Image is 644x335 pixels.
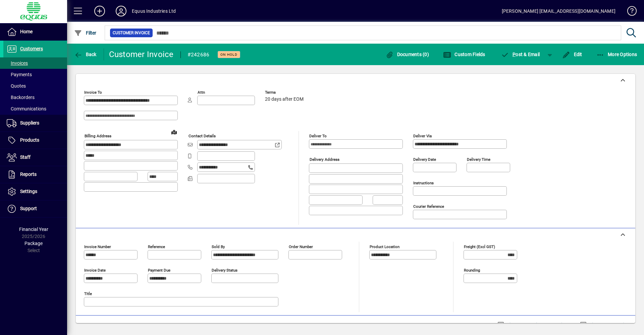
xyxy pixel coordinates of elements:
[265,90,305,95] span: Terms
[84,291,92,296] mat-label: Title
[505,322,568,328] label: Show Line Volumes/Weights
[501,52,540,57] span: ost & Email
[3,23,67,40] a: Home
[3,57,67,69] a: Invoices
[3,115,67,132] a: Suppliers
[595,48,639,60] button: More Options
[20,137,39,143] span: Products
[89,5,110,17] button: Add
[7,83,26,89] span: Quotes
[110,5,132,17] button: Profile
[84,90,102,95] mat-label: Invoice To
[502,6,615,16] div: [PERSON_NAME] [EMAIL_ADDRESS][DOMAIN_NAME]
[3,166,67,183] a: Reports
[113,30,150,36] span: Customer Invoice
[132,6,176,16] div: Equus Industries Ltd
[441,48,487,60] button: Custom Fields
[212,268,237,273] mat-label: Delivery status
[169,127,179,137] a: View on map
[588,322,627,328] label: Show Cost/Profit
[3,69,67,80] a: Payments
[7,72,32,77] span: Payments
[384,48,431,60] button: Documents (0)
[3,149,67,166] a: Staff
[467,157,490,162] mat-label: Delivery time
[385,52,429,57] span: Documents (0)
[20,206,37,211] span: Support
[7,95,35,100] span: Backorders
[622,1,636,23] a: Knowledge Base
[20,154,31,160] span: Staff
[513,52,516,57] span: P
[19,227,48,232] span: Financial Year
[7,106,46,111] span: Communications
[220,52,237,57] span: On hold
[3,200,67,217] a: Support
[3,103,67,114] a: Communications
[596,52,637,57] span: More Options
[148,244,165,249] mat-label: Reference
[562,52,582,57] span: Edit
[443,52,485,57] span: Custom Fields
[3,92,67,103] a: Backorders
[24,241,43,246] span: Package
[20,172,37,177] span: Reports
[20,29,33,34] span: Home
[148,268,170,273] mat-label: Payment due
[289,244,313,249] mat-label: Order number
[464,268,480,273] mat-label: Rounding
[20,46,43,51] span: Customers
[3,80,67,92] a: Quotes
[413,181,434,185] mat-label: Instructions
[84,244,111,249] mat-label: Invoice number
[212,244,225,249] mat-label: Sold by
[560,48,584,60] button: Edit
[20,120,39,126] span: Suppliers
[309,134,327,138] mat-label: Deliver To
[464,244,495,249] mat-label: Freight (excl GST)
[72,48,98,60] button: Back
[3,183,67,200] a: Settings
[187,49,210,60] div: #242686
[20,189,37,194] span: Settings
[3,132,67,149] a: Products
[265,97,304,102] span: 20 days after EOM
[74,52,97,57] span: Back
[74,30,97,36] span: Filter
[413,134,432,138] mat-label: Deliver via
[198,90,205,95] mat-label: Attn
[370,244,399,249] mat-label: Product location
[7,60,28,66] span: Invoices
[72,27,98,39] button: Filter
[84,268,106,273] mat-label: Invoice date
[498,48,543,60] button: Post & Email
[67,48,104,60] app-page-header-button: Back
[413,157,436,162] mat-label: Delivery date
[413,204,444,209] mat-label: Courier Reference
[109,49,174,60] div: Customer Invoice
